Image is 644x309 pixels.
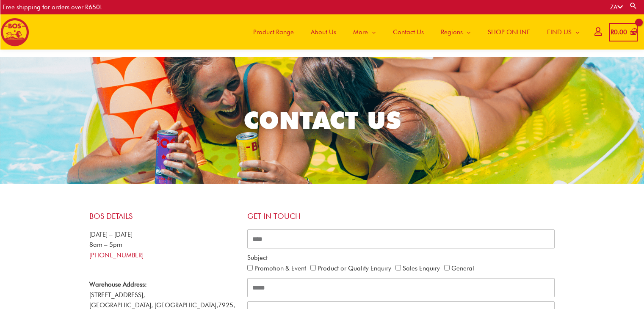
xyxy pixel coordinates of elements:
[610,3,623,11] a: ZA
[353,19,368,45] span: More
[403,265,440,272] label: Sales Enquiry
[609,23,638,42] a: View Shopping Cart, empty
[488,19,530,45] span: SHOP ONLINE
[629,2,638,10] a: Search button
[345,14,384,50] a: More
[89,251,144,259] a: [PHONE_NUMBER]
[479,14,539,50] a: SHOP ONLINE
[86,105,558,136] h2: CONTACT US
[432,14,479,50] a: Regions
[254,265,306,272] label: Promotion & Event
[451,265,474,272] label: General
[89,212,239,221] h4: BOS Details
[238,14,588,50] nav: Site Navigation
[318,265,391,272] label: Product or Quality Enquiry
[89,241,122,248] span: 8am – 5pm
[311,19,336,45] span: About Us
[611,28,614,36] span: R
[89,281,147,288] strong: Warehouse Address:
[89,231,133,238] span: [DATE] – [DATE]
[547,19,572,45] span: FIND US
[247,253,268,263] label: Subject
[247,212,555,221] h4: Get in touch
[253,19,294,45] span: Product Range
[89,301,218,309] span: [GEOGRAPHIC_DATA], [GEOGRAPHIC_DATA],
[441,19,463,45] span: Regions
[302,14,345,50] a: About Us
[611,28,627,36] bdi: 0.00
[89,291,145,299] span: [STREET_ADDRESS],
[384,14,432,50] a: Contact Us
[0,18,29,47] img: BOS logo finals-200px
[393,19,424,45] span: Contact Us
[245,14,302,50] a: Product Range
